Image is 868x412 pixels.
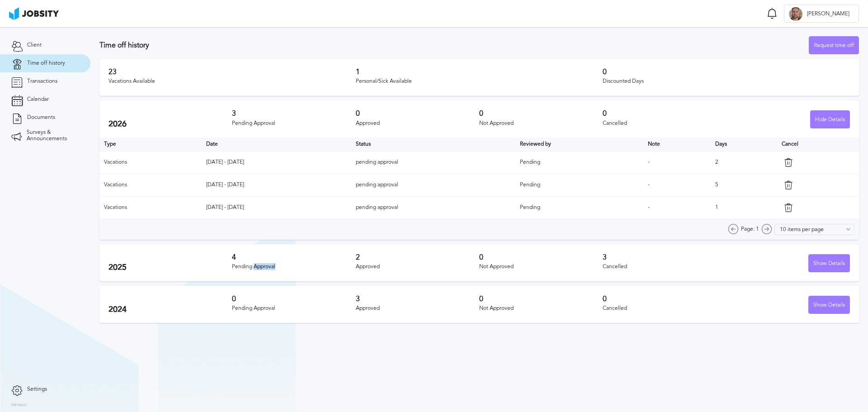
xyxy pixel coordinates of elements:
[351,196,515,219] td: pending approval
[603,78,850,85] div: Discounted Days
[202,137,351,151] th: Toggle SortBy
[520,204,540,210] span: Pending
[108,119,232,129] h2: 2026
[520,181,540,188] span: Pending
[603,305,726,312] div: Cancelled
[711,196,777,219] td: 1
[711,151,777,174] td: 2
[648,204,650,210] span: -
[479,120,603,127] div: Not Approved
[479,295,603,303] h3: 0
[356,295,479,303] h3: 3
[808,254,850,272] button: Show Details
[99,174,202,196] td: Vacations
[810,110,850,128] button: Hide Details
[356,120,479,127] div: Approved
[356,264,479,270] div: Approved
[648,181,650,188] span: -
[108,78,356,85] div: Vacations Available
[603,109,726,118] h3: 0
[648,159,650,165] span: -
[603,264,726,270] div: Cancelled
[232,264,355,270] div: Pending Approval
[27,78,57,85] span: Transactions
[603,295,726,303] h3: 0
[232,253,355,261] h3: 4
[202,196,351,219] td: [DATE] - [DATE]
[802,11,854,17] span: [PERSON_NAME]
[356,305,479,312] div: Approved
[603,120,726,127] div: Cancelled
[232,295,355,303] h3: 0
[479,305,603,312] div: Not Approved
[811,111,849,129] div: Hide Details
[603,68,850,76] h3: 0
[232,120,355,127] div: Pending Approval
[232,109,355,118] h3: 3
[479,253,603,261] h3: 0
[643,137,711,151] th: Toggle SortBy
[356,78,603,85] div: Personal/Sick Available
[808,296,850,314] button: Show Details
[351,151,515,174] td: pending approval
[27,114,55,121] span: Documents
[789,7,802,21] div: A
[9,7,59,20] img: ab4bad089aa723f57921c736e9817d99.png
[479,264,603,270] div: Not Approved
[809,255,849,273] div: Show Details
[809,296,849,314] div: Show Details
[27,386,47,393] span: Settings
[108,263,232,272] h2: 2025
[27,96,49,103] span: Calendar
[27,42,42,48] span: Client
[809,37,859,55] div: Request time off
[356,68,603,76] h3: 1
[99,151,202,174] td: Vacations
[351,174,515,196] td: pending approval
[202,174,351,196] td: [DATE] - [DATE]
[351,137,515,151] th: Toggle SortBy
[784,5,859,23] button: A[PERSON_NAME]
[27,129,79,142] span: Surveys & Announcements
[711,137,777,151] th: Days
[520,159,540,165] span: Pending
[356,253,479,261] h3: 2
[479,109,603,118] h3: 0
[777,137,859,151] th: Cancel
[99,41,809,49] h3: Time off history
[741,226,759,232] span: Page: 1
[108,68,356,76] h3: 23
[356,109,479,118] h3: 0
[11,403,28,408] label: Version:
[809,36,859,54] button: Request time off
[99,196,202,219] td: Vacations
[711,174,777,196] td: 5
[99,137,202,151] th: Type
[27,60,65,66] span: Time off history
[232,305,355,312] div: Pending Approval
[515,137,643,151] th: Toggle SortBy
[108,305,232,314] h2: 2024
[202,151,351,174] td: [DATE] - [DATE]
[603,253,726,261] h3: 3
